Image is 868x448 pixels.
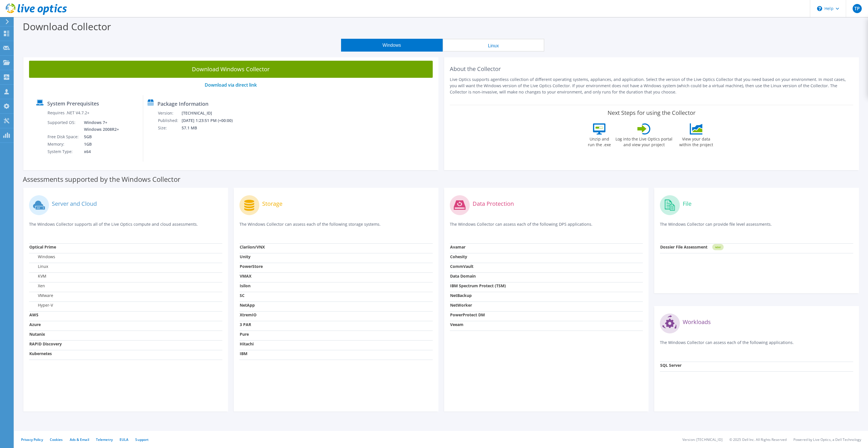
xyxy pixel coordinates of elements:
td: 1GB [80,140,120,148]
strong: CommVault [450,264,473,269]
td: Windows 7+ Windows 2008R2+ [80,119,120,133]
td: [DATE] 1:23:51 PM (+00:00) [181,117,240,124]
strong: Veeam [450,322,463,327]
label: VMware [29,293,53,298]
label: Hyper-V [29,302,53,308]
td: System Type: [47,148,80,155]
button: Linux [443,39,544,52]
label: Download Collector [23,20,111,33]
strong: RAPID Discovery [29,341,62,347]
a: Download Windows Collector [29,61,433,78]
label: Next Steps for using the Collector [608,109,695,116]
strong: Dossier File Assessment [660,244,707,250]
p: Live Optics supports agentless collection of different operating systems, appliances, and applica... [450,76,853,95]
td: Memory: [47,140,80,148]
p: The Windows Collector can assess each of the following DPS applications. [450,221,643,233]
strong: IBM Spectrum Protect (TSM) [450,283,506,288]
h2: About the Collector [450,66,853,72]
td: Supported OS: [47,119,80,133]
td: [TECHNICAL_ID] [181,109,240,117]
strong: Data Domain [450,273,476,279]
td: x64 [80,148,120,155]
td: Size: [158,124,181,132]
td: 57.1 MB [181,124,240,132]
strong: AWS [29,312,38,317]
label: Data Protection [473,201,514,207]
p: The Windows Collector supports all of the Live Optics compute and cloud assessments. [29,221,222,233]
li: Version: [TECHNICAL_ID] [682,437,723,442]
strong: NetWorker [450,302,472,308]
strong: Isilon [240,283,251,288]
label: KVM [29,273,46,279]
strong: VMAX [240,273,251,279]
strong: Pure [240,331,249,337]
label: Xen [29,283,45,289]
strong: Clariion/VNX [240,244,265,250]
li: Powered by Live Optics, a Dell Technology [793,437,861,442]
strong: SQL Server [660,363,682,368]
strong: IBM [240,351,247,356]
label: Requires .NET V4.7.2+ [48,110,89,116]
label: Package Information [157,101,208,107]
td: Published: [158,117,181,124]
svg: \n [817,6,822,11]
a: Telemetry [96,437,113,442]
td: 5GB [80,133,120,140]
td: Free Disk Space: [47,133,80,140]
strong: Cohesity [450,254,467,259]
label: Log into the Live Optics portal and view your project [615,135,673,148]
p: The Windows Collector can provide file level assessments. [660,221,853,233]
p: The Windows Collector can assess each of the following storage systems. [239,221,433,233]
a: Privacy Policy [21,437,43,442]
a: EULA [120,437,128,442]
tspan: NEW! [715,246,721,249]
button: Windows [341,39,443,52]
strong: Optical Prime [29,244,56,250]
label: Storage [262,201,282,207]
label: Windows [29,254,55,260]
strong: Nutanix [29,331,45,337]
p: The Windows Collector can assess each of the following applications. [660,339,853,351]
strong: Azure [29,322,41,327]
a: Download via direct link [205,82,257,88]
label: Assessments supported by the Windows Collector [23,176,180,182]
label: Linux [29,264,48,269]
a: Ads & Email [70,437,89,442]
label: System Prerequisites [47,101,99,106]
strong: NetApp [240,302,255,308]
span: TP [853,4,862,13]
label: Server and Cloud [52,201,97,207]
label: Unzip and run the .exe [586,135,612,148]
strong: NetBackup [450,293,472,298]
li: © 2025 Dell Inc. All Rights Reserved [729,437,787,442]
strong: Hitachi [240,341,254,347]
a: Cookies [50,437,63,442]
td: Version: [158,109,181,117]
strong: Kubernetes [29,351,52,356]
strong: XtremIO [240,312,256,317]
strong: SC [240,293,245,298]
strong: 3 PAR [240,322,251,327]
label: File [683,201,691,207]
strong: Unity [240,254,251,259]
label: View your data within the project [676,135,717,148]
a: Support [135,437,149,442]
label: Workloads [683,319,711,325]
strong: PowerProtect DM [450,312,485,317]
strong: PowerStore [240,264,263,269]
strong: Avamar [450,244,465,250]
